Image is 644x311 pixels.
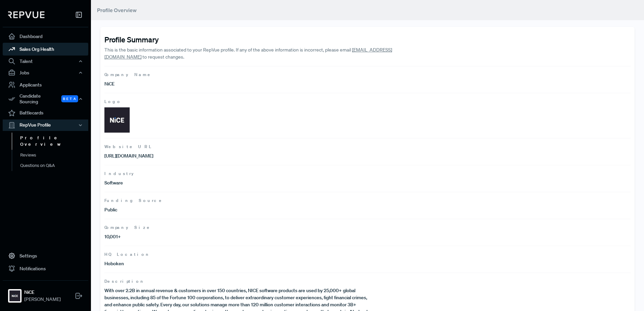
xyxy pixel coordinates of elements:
p: This is the basic information associated to your RepVue profile. If any of the above information ... [104,46,420,61]
h4: Profile Summary [104,35,631,44]
a: Settings [3,249,88,262]
img: RepVue [8,11,44,18]
span: Industry [104,171,631,177]
span: Funding Source [104,198,631,204]
strong: NiCE [24,289,61,296]
button: Jobs [3,67,88,78]
span: Logo [104,99,631,105]
span: Company Size [104,224,631,231]
p: Hoboken [104,260,367,267]
div: Candidate Sourcing [3,91,88,107]
span: Website URL [104,144,631,150]
a: Notifications [3,262,88,275]
a: NiCENiCE[PERSON_NAME] [3,280,88,306]
a: Sales Org Health [3,43,88,56]
a: Battlecards [3,107,88,119]
span: Beta [61,95,78,102]
a: Dashboard [3,30,88,43]
a: Reviews [12,150,97,161]
p: Public [104,206,367,213]
p: Software [104,179,367,186]
p: NiCE [104,80,367,88]
span: Profile Overview [97,7,137,13]
p: [URL][DOMAIN_NAME] [104,152,367,160]
button: Candidate Sourcing Beta [3,91,88,107]
a: Questions on Q&A [12,160,97,171]
a: Applicants [3,78,88,91]
button: Talent [3,56,88,67]
span: Company Name [104,72,631,78]
p: 10,001+ [104,233,367,240]
img: NiCE [9,290,20,301]
span: HQ Location [104,251,631,257]
img: Logo [104,107,130,133]
span: [PERSON_NAME] [24,296,61,303]
a: Profile Overview [12,133,97,150]
button: RepVue Profile [3,119,88,131]
span: Description [104,278,631,284]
